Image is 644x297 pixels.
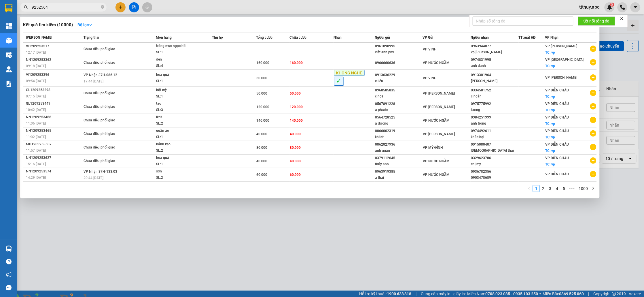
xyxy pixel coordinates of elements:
[375,35,390,40] span: Người gửi
[592,187,595,190] span: right
[545,50,555,54] span: TC: vp
[375,87,423,93] div: 0968585835
[375,175,423,181] div: a thái
[423,91,455,95] span: VP [PERSON_NAME]
[471,78,518,84] div: [PERSON_NAME]
[84,170,117,174] span: VP Nhận 37H-133.03
[156,57,199,63] div: đèn
[590,171,596,177] span: plus-circle
[567,185,577,192] li: Next 5 Pages
[471,161,518,167] div: chị my
[471,87,518,93] div: 0334581752
[471,101,518,107] div: 0975775992
[519,35,536,40] span: TT xuất HĐ
[5,4,12,12] img: logo-vxr
[290,132,301,136] span: 40.000
[156,49,199,56] div: SL: 1
[545,108,555,112] span: TC: vp
[84,79,103,83] span: 17:44 [DATE]
[545,129,569,133] span: VP DIỄN CHÂU
[26,128,82,134] div: NH1209253465
[26,162,46,166] span: 15:16 [DATE]
[26,168,82,174] div: NN1209253574
[23,22,73,28] h3: Kết quả tìm kiếm ( 10000 )
[156,43,199,49] div: trống mực ngọc hồi
[471,63,518,69] div: anh danh
[6,272,12,277] span: notification
[26,72,82,78] div: VI1209253396
[590,157,596,164] span: plus-circle
[156,63,199,69] div: SL: 4
[334,35,342,40] span: Nhãn
[6,81,12,87] img: solution-icon
[257,132,268,136] span: 40.000
[84,117,127,124] div: Chưa điều phối giao
[471,148,518,154] div: [DEMOGRAPHIC_DATA] thái
[84,90,127,97] div: Chưa điều phối giao
[256,35,273,40] span: Tổng cước
[156,35,172,40] span: Món hàng
[77,22,93,27] strong: Bộ lọc
[545,162,555,166] span: TC: vp
[554,185,560,192] a: 4
[290,119,303,123] span: 140.000
[471,169,518,175] div: 0936782356
[423,119,450,123] span: VP NƯỚC NGẦM
[375,101,423,107] div: 0567891228
[545,142,569,146] span: VP DIỄN CHÂU
[375,161,423,167] div: thủy anh
[257,119,270,123] span: 140.000
[257,105,270,109] span: 120.000
[290,146,301,150] span: 80.000
[375,142,423,148] div: 0862827936
[84,176,103,180] span: 20:44 [DATE]
[6,246,12,252] img: warehouse-icon
[471,57,518,63] div: 0974831995
[26,50,46,54] span: 12:17 [DATE]
[289,35,306,40] span: Chưa cước
[84,60,127,66] div: Chưa điều phối giao
[156,134,199,140] div: SL: 1
[471,72,518,78] div: 0913301964
[590,90,596,96] span: plus-circle
[156,128,199,134] div: quần áo
[375,93,423,99] div: c nga
[257,61,270,65] span: 160.000
[375,78,423,84] div: c liên
[471,93,518,99] div: c ngân
[547,185,553,192] a: 3
[471,175,518,181] div: 0903478689
[26,148,46,153] span: 11:57 [DATE]
[545,64,555,68] span: TC: vp
[257,173,268,177] span: 60.000
[423,132,455,136] span: VP [PERSON_NAME]
[526,185,533,192] button: left
[84,131,127,137] div: Chưa điều phối giao
[375,49,423,55] div: việt anh phv
[590,185,597,192] button: right
[577,185,590,192] a: 1000
[156,72,199,78] div: hoa quả
[590,74,596,81] span: plus-circle
[423,76,437,80] span: VP VINH
[156,121,199,127] div: SL: 2
[26,101,82,107] div: GL1209253449
[375,114,423,121] div: 0564728525
[545,156,569,160] span: VP DIỄN CHÂU
[471,142,518,148] div: 0915080407
[26,135,46,139] span: 11:02 [DATE]
[423,61,450,65] span: VP NƯỚC NGẦM
[156,148,199,154] div: SL: 2
[212,35,223,40] span: Thu hộ
[545,95,555,99] span: TC: vp
[533,185,539,192] a: 1
[620,16,624,20] span: close
[24,5,28,9] span: search
[26,155,82,161] div: NN1209253627
[26,64,46,68] span: 09:18 [DATE]
[257,91,268,95] span: 50.000
[101,5,104,10] span: close-circle
[73,20,97,29] button: Bộ lọcdown
[26,176,46,180] span: 14:29 [DATE]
